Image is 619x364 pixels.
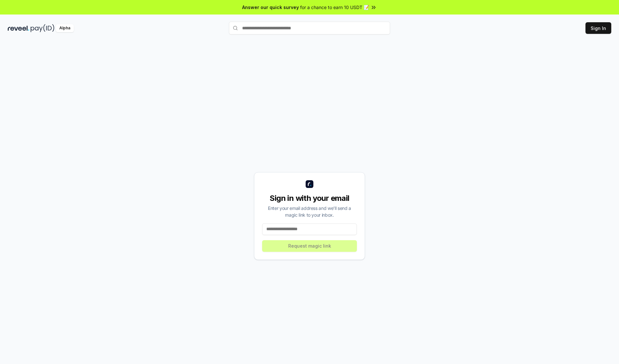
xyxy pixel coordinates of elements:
button: Sign In [585,22,611,34]
span: for a chance to earn 10 USDT 📝 [300,4,369,11]
span: Answer our quick survey [242,4,299,11]
img: logo_small [306,180,313,188]
div: Alpha [56,24,74,32]
img: reveel_dark [8,24,29,32]
img: pay_id [31,24,54,32]
div: Enter your email address and we’ll send a magic link to your inbox. [262,205,357,218]
div: Sign in with your email [262,193,357,203]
